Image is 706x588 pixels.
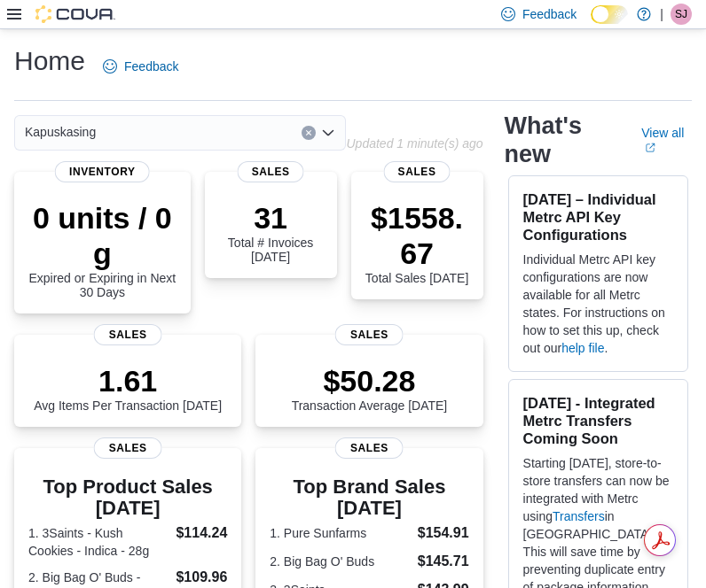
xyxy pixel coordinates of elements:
[321,126,335,140] button: Open list of options
[302,126,316,140] button: Clear input
[176,567,227,588] dd: $109.96
[34,363,222,413] div: Avg Items Per Transaction [DATE]
[641,126,692,154] a: View allExternal link
[219,200,323,236] p: 31
[523,394,673,447] h3: [DATE] - Integrated Metrc Transfers Coming Soon
[660,4,663,25] p: |
[28,200,176,271] p: 0 units / 0 g
[346,136,482,151] p: Updated 1 minute(s) ago
[25,121,96,143] span: Kapuskasing
[384,161,451,182] span: Sales
[523,190,673,244] h3: [DATE] – Individual Metrc API Key Configurations
[505,112,621,168] h2: What's new
[591,5,628,24] input: Dark Mode
[553,509,605,523] a: Transfers
[176,522,227,544] dd: $114.24
[94,437,162,459] span: Sales
[365,200,469,271] p: $1558.67
[523,251,673,357] p: Individual Metrc API key configurations are now available for all Metrc states. For instructions ...
[671,4,692,25] div: Shaunelle Jean
[270,524,410,542] dt: 1. Pure Sunfarms
[28,476,227,519] h3: Top Product Sales [DATE]
[522,5,577,23] span: Feedback
[675,4,687,25] span: SJ
[335,437,404,459] span: Sales
[270,553,410,570] dt: 2. Big Bag O' Buds
[238,161,304,182] span: Sales
[270,476,468,519] h3: Top Brand Sales [DATE]
[35,5,115,23] img: Cova
[28,200,176,299] div: Expired or Expiring in Next 30 Days
[591,24,592,25] span: Dark Mode
[124,58,178,75] span: Feedback
[292,363,448,413] div: Transaction Average [DATE]
[28,524,169,560] dt: 1. 3Saints - Kush Cookies - Indica - 28g
[335,324,404,345] span: Sales
[365,200,469,285] div: Total Sales [DATE]
[418,522,469,544] dd: $154.91
[34,363,222,398] p: 1.61
[418,551,469,572] dd: $145.71
[219,200,323,264] div: Total # Invoices [DATE]
[96,49,185,84] a: Feedback
[14,43,85,79] h1: Home
[55,161,150,182] span: Inventory
[292,363,448,398] p: $50.28
[645,143,655,153] svg: External link
[561,341,604,355] a: help file
[94,324,162,345] span: Sales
